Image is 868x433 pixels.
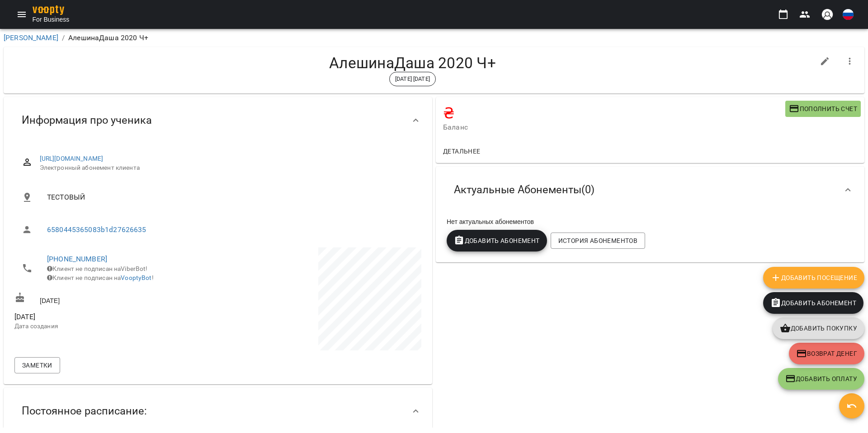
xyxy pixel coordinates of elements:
[778,368,864,390] button: Добавить Оплату
[785,101,861,117] button: Пополнить счет
[390,74,435,83] span: [DATE] [DATE]
[11,54,814,72] h4: АлешинаДаша 2020 Ч+
[14,357,60,373] button: Заметки
[4,33,864,43] nav: breadcrumb
[11,4,33,25] button: Menu
[773,317,864,339] button: Добавить покупку
[763,267,864,289] button: Добавить Посещение
[47,255,107,263] a: [PHONE_NUMBER]
[4,33,58,42] a: [PERSON_NAME]
[14,322,216,331] p: Дата создания
[796,348,857,359] span: Возврат денег
[4,97,432,144] div: Информация про ученика
[763,292,863,314] button: Добавить Абонемент
[121,274,151,281] a: VooptyBot
[40,155,104,162] a: [URL][DOMAIN_NAME]
[443,146,481,157] span: Детальнее
[62,33,65,43] li: /
[47,265,148,272] span: Клиент не подписан на ViberBot!
[558,235,637,246] span: История абонементов
[789,103,857,114] span: Пополнить счет
[14,312,35,321] span: [DATE]
[785,373,857,384] span: Добавить Оплату
[770,272,857,283] span: Добавить Посещение
[551,233,645,249] button: История абонементов
[780,323,857,334] span: Добавить покупку
[454,235,540,246] span: Добавить Абонемент
[770,298,856,308] span: Добавить Абонемент
[47,225,146,234] a: 6580445365083b1d27626635
[47,193,85,201] span: ТЕСТОВЫЙ
[843,9,854,20] img: RU.svg
[789,343,864,364] button: Возврат денег
[821,8,834,21] img: avatar_s.png
[439,143,484,159] button: Детальнее
[22,360,52,371] span: Заметки
[22,404,147,418] span: Постоянное расписание:
[22,113,152,127] span: Информация про ученика
[47,274,154,281] span: Клиент не подписан на !
[68,33,148,43] p: АлешинаДаша 2020 Ч+
[33,15,70,24] span: For Business
[436,167,864,213] div: Актуальные Абонементы(0)
[389,72,436,86] div: [DATE] [DATE]
[13,290,218,307] div: [DATE]
[40,163,414,172] span: Электронный абонемент клиента
[447,230,547,251] button: Добавить Абонемент
[443,122,785,133] span: Баланс
[33,5,64,15] img: voopty.png
[454,183,594,197] span: Актуальные Абонементы ( 0 )
[445,215,855,228] div: Нет актуальных абонементов
[443,104,785,122] h4: ₴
